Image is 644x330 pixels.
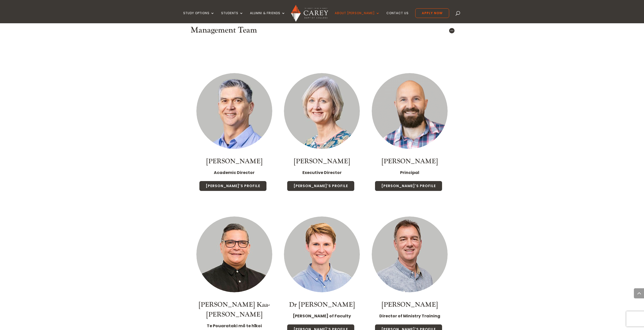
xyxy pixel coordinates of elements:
[206,157,262,166] a: [PERSON_NAME]
[400,170,419,175] strong: Principal
[207,323,262,329] strong: Te Pouarataki mō te hīkoi
[379,313,440,319] strong: Director of Ministry Training
[382,157,438,166] a: [PERSON_NAME]
[375,181,442,191] a: [PERSON_NAME]'s Profile
[372,73,448,149] img: Paul Jones (300 x 300px)
[199,181,267,191] a: [PERSON_NAME]'s Profile
[289,300,355,309] a: Dr [PERSON_NAME]
[284,216,360,292] img: Staff Thumbnail - Dr Christa McKirland
[291,5,328,22] img: Carey Baptist College
[199,300,270,319] a: [PERSON_NAME] Kaa-[PERSON_NAME]
[386,11,409,23] a: Contact Us
[335,11,380,23] a: About [PERSON_NAME]
[250,11,285,23] a: Alumni & Friends
[196,216,272,292] img: Luke Kaa-Morgan_300x300
[191,26,454,35] h5: Management Team
[382,300,438,309] a: [PERSON_NAME]
[293,313,351,319] strong: [PERSON_NAME] of Faculty
[415,8,449,18] a: Apply Now
[183,11,215,23] a: Study Options
[284,73,360,149] img: Staff Thumbnail - Chris Berry
[196,73,272,149] img: Rob Ayres_300x300
[221,11,243,23] a: Students
[372,216,448,292] img: Staff Thumbnail - Jonny Weir
[214,170,255,175] strong: Academic Director
[294,157,350,166] a: [PERSON_NAME]
[302,170,342,175] strong: Executive Director
[287,181,355,191] a: [PERSON_NAME]'s Profile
